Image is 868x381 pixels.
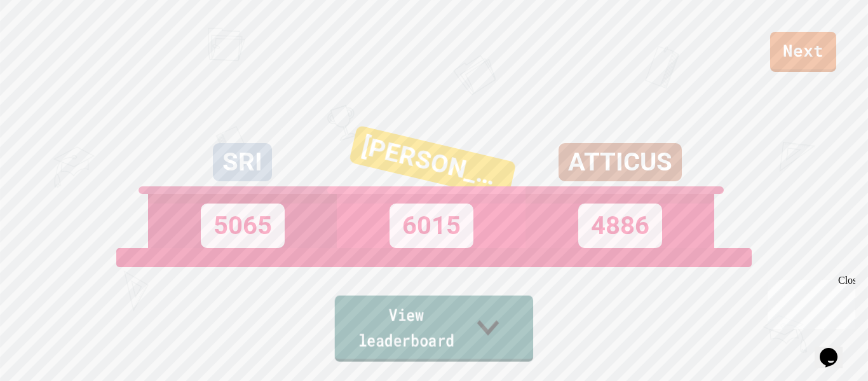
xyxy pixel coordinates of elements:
[5,5,88,81] div: Chat with us now!Close
[815,330,855,368] iframe: chat widget
[763,275,855,329] iframe: chat widget
[578,204,662,248] div: 4886
[770,32,836,72] a: Next
[201,204,285,248] div: 5065
[335,296,534,362] a: View leaderboard
[559,143,682,181] div: ATTICUS
[390,204,473,248] div: 6015
[349,125,517,200] div: [PERSON_NAME]
[213,143,272,181] div: SRI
